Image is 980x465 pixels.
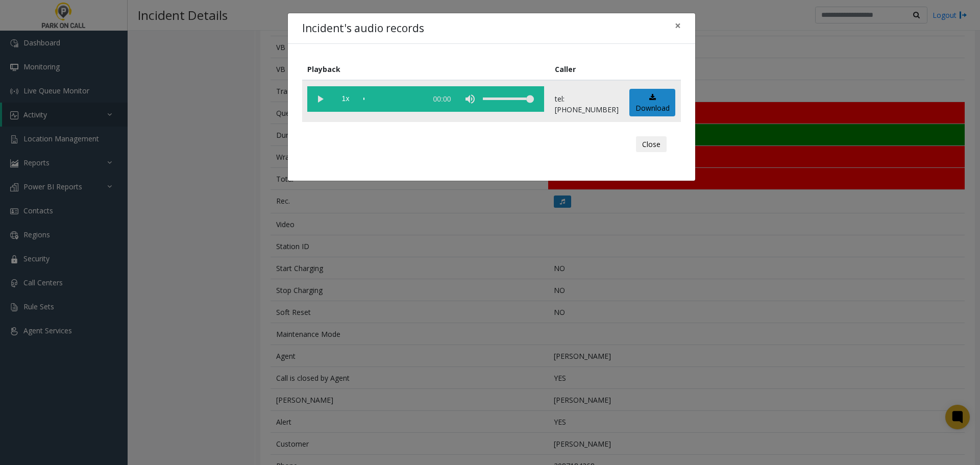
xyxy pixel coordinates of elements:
[363,86,422,112] div: scrub bar
[668,13,688,38] button: Close
[333,86,358,112] span: playback speed button
[636,136,667,153] button: Close
[302,58,550,80] th: Playback
[302,20,424,37] h4: Incident's audio records
[555,93,619,115] p: tel:[PHONE_NUMBER]
[675,18,681,33] span: ×
[550,58,624,80] th: Caller
[483,86,534,112] div: volume level
[629,89,675,117] a: Download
